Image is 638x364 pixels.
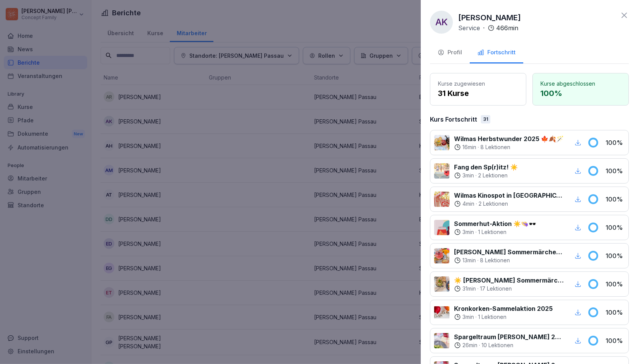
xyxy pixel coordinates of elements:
p: 2 Lektionen [478,172,508,179]
p: 31 min [462,285,476,292]
div: · [454,143,564,151]
p: 100 % [605,251,625,260]
p: ☀️ [PERSON_NAME] Sommermärchen 2025 - Speisen [454,276,564,285]
p: Service [458,23,480,32]
p: 466 min [496,23,518,32]
p: 1 Lektionen [478,313,506,321]
p: 100 % [540,88,621,99]
div: · [454,257,564,264]
div: AK [430,11,453,34]
div: · [454,313,553,321]
p: 100 % [605,336,625,345]
p: Kurse abgeschlossen [540,80,621,88]
div: · [454,200,564,208]
p: 100 % [605,138,625,147]
div: 31 [481,115,490,123]
p: [PERSON_NAME] Sommermärchen 2025 - Getränke [454,247,564,257]
p: 10 Lektionen [482,341,513,349]
div: · [454,341,564,349]
p: Spargeltraum [PERSON_NAME] 2025 💭 [454,332,564,341]
p: 8 Lektionen [480,257,510,264]
p: 3 min [462,172,474,179]
div: · [454,172,518,179]
p: 100 % [605,308,625,317]
p: Kronkorken-Sammelaktion 2025 [454,304,553,313]
p: Wilmas Herbstwunder 2025 🍁🍂🪄 [454,134,564,143]
p: 3 min [462,313,474,321]
p: 100 % [605,223,625,232]
p: Kurs Fortschritt [430,115,477,124]
p: 100 % [605,279,625,289]
p: 4 min [462,200,474,208]
div: Fortschritt [477,48,516,57]
p: Fang den Sp(r)itz! ☀️ [454,162,518,172]
p: Wilmas Kinospot in [GEOGRAPHIC_DATA] 🎞️🍿 [454,191,564,200]
button: Profil [430,43,470,63]
div: · [454,285,564,292]
p: 17 Lektionen [480,285,512,292]
p: 16 min [462,143,476,151]
p: [PERSON_NAME] [458,12,521,23]
p: 26 min [462,341,477,349]
p: 100 % [605,166,625,175]
p: 100 % [605,195,625,204]
p: 13 min [462,257,476,264]
p: 2 Lektionen [478,200,508,208]
p: 8 Lektionen [480,143,510,151]
div: Profil [438,48,462,57]
p: Sommerhut-Aktion ☀️👒🕶️ [454,219,536,228]
p: 3 min [462,228,474,236]
div: · [454,228,536,236]
p: Kurse zugewiesen [438,80,518,88]
div: · [458,23,518,32]
p: 31 Kurse [438,88,518,99]
p: 1 Lektionen [478,228,506,236]
button: Fortschritt [470,43,523,63]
